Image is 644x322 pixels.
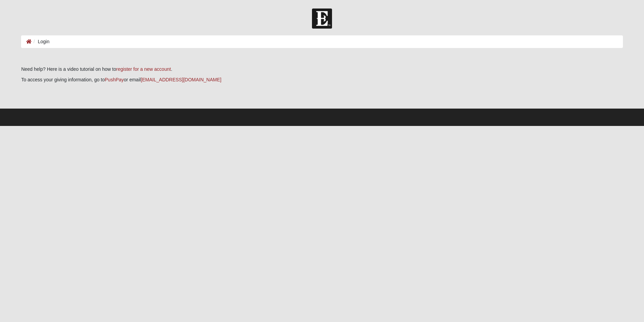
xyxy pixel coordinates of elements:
[116,66,171,72] a: register for a new account
[21,76,623,83] p: To access your giving information, go to or email
[141,77,221,82] a: [EMAIL_ADDRESS][DOMAIN_NAME]
[312,9,332,29] img: Church of Eleven22 Logo
[32,38,49,45] li: Login
[105,77,124,82] a: PushPay
[21,66,623,73] p: Need help? Here is a video tutorial on how to .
